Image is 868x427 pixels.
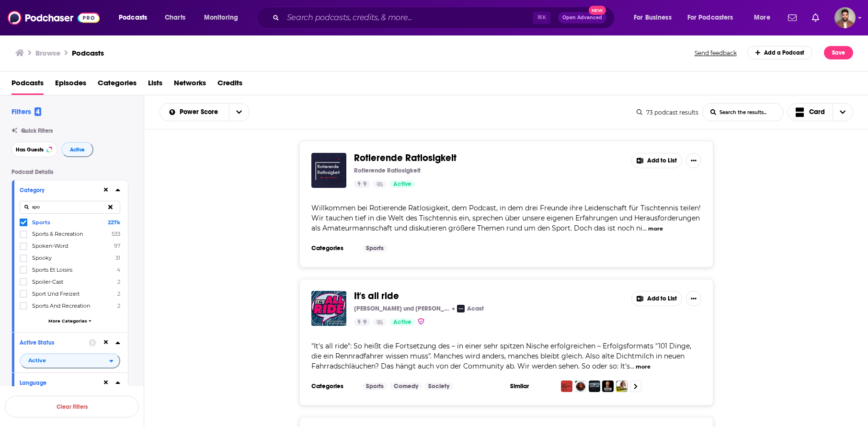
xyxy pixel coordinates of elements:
[20,353,120,369] button: open menu
[21,127,53,134] span: Quick Filters
[648,225,663,233] button: more
[20,336,89,348] button: Active Status
[616,381,628,392] img: The Mel Robbins Podcast
[631,291,682,306] button: Add to List
[61,142,93,157] button: Active
[510,382,553,390] h3: Similar
[627,10,684,25] button: open menu
[32,266,72,273] span: Sports Et Loisirs
[20,339,82,346] div: Active Status
[160,109,229,115] button: open menu
[283,10,533,25] input: Search podcasts, credits, & more...
[589,6,606,15] span: New
[363,318,366,327] span: 9
[159,10,191,25] a: Charts
[354,180,370,188] a: 9
[589,381,600,392] img: Dateline NBC
[229,104,249,121] button: open menu
[8,9,100,27] img: Podchaser - Follow, Share and Rate Podcasts
[747,10,782,25] button: open menu
[467,305,484,312] p: Acast
[808,10,823,26] a: Show notifications dropdown
[55,75,86,95] span: Episodes
[354,318,370,326] a: 9
[32,290,80,297] span: Sport Und Freizeit
[681,10,747,25] button: open menu
[354,305,450,312] p: [PERSON_NAME] und [PERSON_NAME]
[363,180,366,189] span: 9
[108,219,120,226] span: 227k
[20,318,120,323] button: More Categories
[754,11,770,24] span: More
[112,231,120,237] span: 533
[32,254,52,261] span: Spooky
[692,49,740,57] button: Send feedback
[28,358,46,363] span: Active
[390,382,422,390] a: Comedy
[20,377,102,389] button: Language
[11,169,128,175] p: Podcast Details
[180,109,221,115] span: Power Score
[561,381,572,392] img: Stuff You Should Know
[533,12,550,24] span: ⌘ K
[72,48,104,58] h1: Podcasts
[417,317,425,325] img: verified Badge
[11,107,41,116] h2: Filters
[165,11,185,24] span: Charts
[20,353,120,369] h2: filter dropdown
[217,75,242,95] a: Credits
[354,153,457,163] a: Rotierende Ratlosigkeit
[117,302,120,309] span: 2
[686,153,701,168] button: Show More Button
[98,75,137,95] a: Categories
[311,153,346,188] img: Rotierende Ratlosigkeit
[834,7,856,28] span: Logged in as calmonaghan
[32,302,90,309] span: Sports And Recreation
[117,266,120,273] span: 4
[35,48,60,58] h3: Browse
[354,290,399,302] span: It's all ride
[389,318,415,326] a: Active
[70,147,85,152] span: Active
[457,305,465,312] img: Acast
[11,75,44,95] a: Podcasts
[687,11,733,24] span: For Podcasters
[834,7,856,28] button: Show profile menu
[115,254,120,261] span: 31
[311,204,701,232] span: Willkommen bei Rotierende Ratlosigkeit, dem Podcast, in dem drei Freunde ihre Leidenschaft für Ti...
[558,12,606,23] button: Open AdvancedNew
[362,382,388,390] a: Sports
[48,318,87,323] span: More Categories
[32,242,68,249] span: Spoken-Word
[354,152,457,164] span: Rotierende Ratlosigkeit
[20,380,96,386] div: Language
[393,318,411,327] span: Active
[637,109,698,116] div: 73 podcast results
[311,291,346,326] img: It's all ride
[602,381,614,392] img: The Diary Of A CEO with Steven Bartlett
[362,244,388,252] a: Sports
[16,147,44,152] span: Has Guests
[630,362,634,370] span: ...
[266,7,624,29] div: Search podcasts, credits, & more...
[311,342,691,370] span: "It's all ride": So heißt die Fortsetzung des – in einer sehr spitzen Nische erfolgreichen – Erfo...
[784,10,800,26] a: Show notifications dropdown
[747,46,813,59] a: Add a Podcast
[117,290,120,297] span: 2
[174,75,206,95] a: Networks
[389,180,415,188] a: Active
[148,75,162,95] a: Lists
[117,278,120,285] span: 2
[20,184,102,196] button: Category
[32,278,63,285] span: Spoiler-Cast
[631,153,682,168] button: Add to List
[197,10,251,25] button: open menu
